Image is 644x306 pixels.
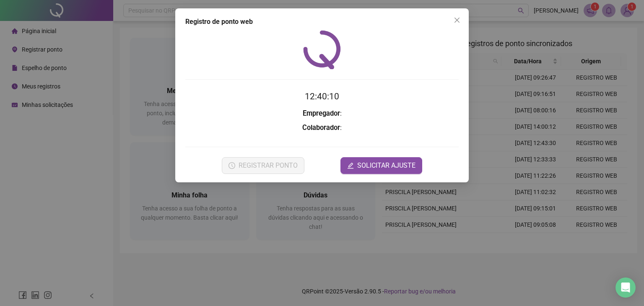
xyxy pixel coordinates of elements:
[454,17,460,23] span: close
[303,30,341,69] img: QRPoint
[450,13,464,27] button: Close
[305,91,339,101] time: 12:40:10
[615,277,636,298] div: Open Intercom Messenger
[347,162,354,169] span: edit
[357,161,415,171] span: SOLICITAR AJUSTE
[222,157,304,174] button: REGISTRAR PONTO
[340,157,422,174] button: editSOLICITAR AJUSTE
[185,17,459,27] div: Registro de ponto web
[185,108,459,119] h3: :
[185,122,459,133] h3: :
[303,109,340,117] strong: Empregador
[302,124,340,132] strong: Colaborador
